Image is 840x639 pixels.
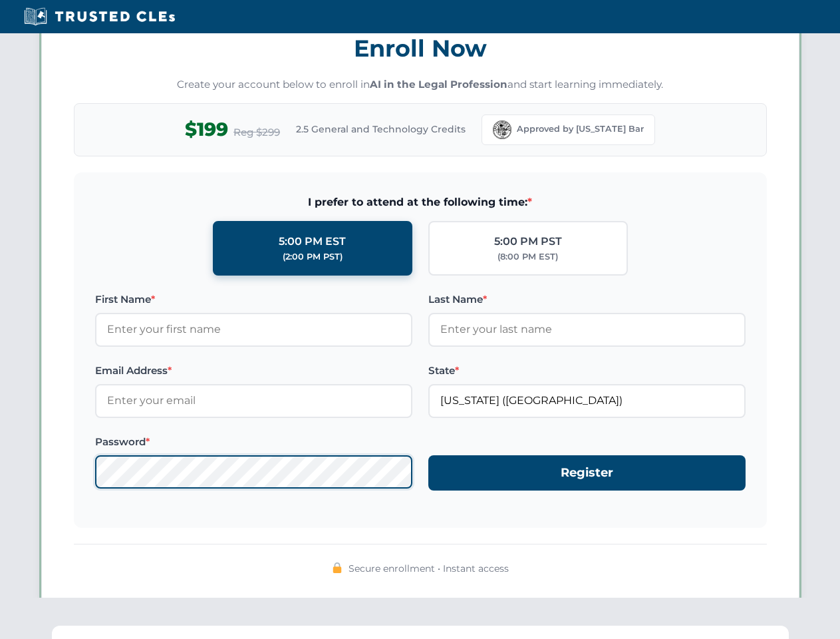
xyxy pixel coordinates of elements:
[428,292,746,308] label: Last Name
[95,384,412,417] input: Enter your email
[95,363,412,379] label: Email Address
[428,384,746,417] input: Florida (FL)
[95,194,746,211] span: I prefer to attend at the following time:
[428,313,746,346] input: Enter your last name
[428,363,746,379] label: State
[493,120,511,139] img: Florida Bar
[95,434,412,450] label: Password
[74,77,767,93] p: Create your account below to enroll in and start learning immediately.
[283,250,343,264] div: (2:00 PM PST)
[494,233,562,250] div: 5:00 PM PST
[95,292,412,308] label: First Name
[296,122,466,136] span: 2.5 General and Technology Credits
[349,561,509,576] span: Secure enrollment • Instant access
[279,233,346,250] div: 5:00 PM EST
[428,455,746,491] button: Register
[233,124,280,140] span: Reg $299
[517,122,644,136] span: Approved by [US_STATE] Bar
[20,7,179,27] img: Trusted CLEs
[74,27,767,69] h3: Enroll Now
[332,562,343,573] img: 🔒
[185,114,228,144] span: $199
[370,78,507,91] strong: AI in the Legal Profession
[95,313,412,346] input: Enter your first name
[497,250,558,264] div: (8:00 PM EST)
